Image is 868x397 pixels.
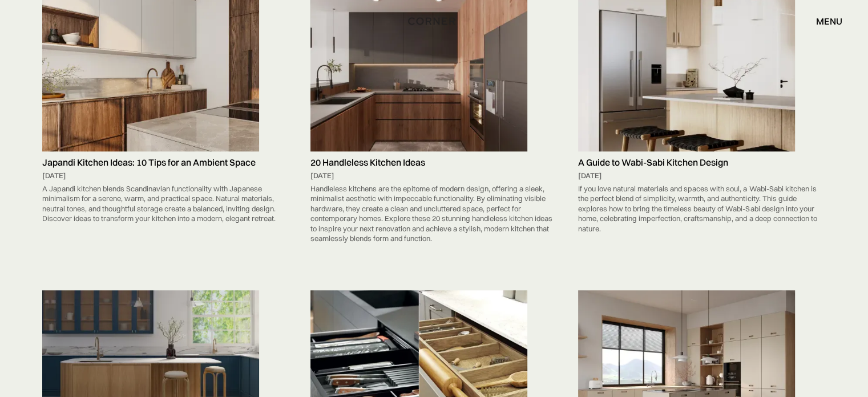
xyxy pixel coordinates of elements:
h5: Japandi Kitchen Ideas: 10 Tips for an Ambient Space [42,157,290,168]
h5: 20 Handleless Kitchen Ideas [310,157,558,168]
h5: A Guide to Wabi-Sabi Kitchen Design [578,157,826,168]
div: Handleless kitchens are the epitome of modern design, offering a sleek, minimalist aesthetic with... [310,181,558,247]
div: menu [816,17,842,26]
div: [DATE] [578,171,826,181]
div: A Japandi kitchen blends Scandinavian functionality with Japanese minimalism for a serene, warm, ... [42,181,290,227]
div: [DATE] [310,171,558,181]
div: If you love natural materials and spaces with soul, a Wabi-Sabi kitchen is the perfect blend of s... [578,181,826,237]
a: home [404,14,463,29]
div: [DATE] [42,171,290,181]
div: menu [805,11,842,31]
